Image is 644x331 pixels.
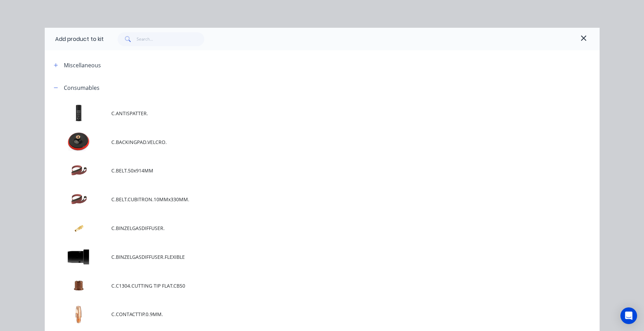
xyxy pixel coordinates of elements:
[620,307,637,324] div: Open Intercom Messenger
[64,61,101,69] div: Miscellaneous
[111,110,502,117] span: C.ANTISPATTER.
[64,84,100,92] div: Consumables
[111,253,502,261] span: C.BINZELGASDIFFUSER.FLEXIBLE
[111,311,502,318] span: C.CONTACTTIP.0.9MM.
[137,32,204,46] input: Search...
[111,167,502,174] span: C.BELT.50x914MM
[111,224,502,232] span: C.BINZELGASDIFFUSER.
[55,35,104,43] div: Add product to kit
[111,138,502,146] span: C.BACKINGPAD.VELCRO.
[111,282,502,289] span: C.C1304.CUTTING TIP FLAT.CB50
[111,196,502,203] span: C.BELT.CUBITRON.10MMx330MM.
